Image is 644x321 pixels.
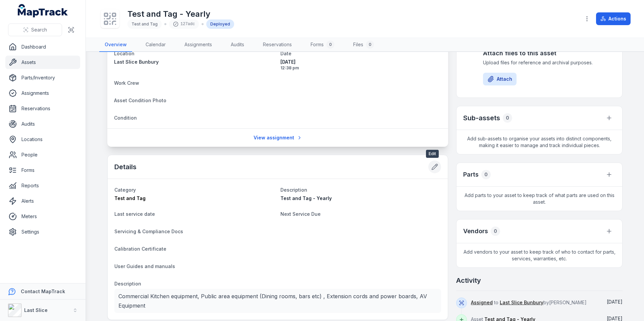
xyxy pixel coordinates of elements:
span: Description [280,187,307,193]
span: Calibration Certificate [114,246,166,252]
h2: Sub-assets [463,113,500,123]
span: Test and Tag [131,21,158,26]
time: 10/10/2025, 12:38:15 pm [607,299,623,305]
time: 10/10/2025, 12:38:15 pm [280,59,441,71]
div: 0 [326,41,334,49]
a: Parts/Inventory [5,71,80,84]
button: Search [8,23,62,36]
span: [DATE] [280,59,441,65]
a: Forms [5,164,80,177]
a: Overview [99,38,132,52]
button: Attach [483,73,517,85]
div: 0 [491,227,500,236]
strong: Contact MapTrack [21,288,65,294]
h1: Test and Tag - Yearly [127,9,234,19]
a: Locations [5,133,80,146]
h2: Details [114,162,137,172]
h2: Activity [456,276,481,285]
a: Last Slice Bunbury [114,59,275,65]
span: [DATE] [607,299,623,305]
a: Dashboard [5,40,80,54]
span: Add parts to your asset to keep track of what parts are used on this asset. [457,187,622,211]
span: Edit [426,150,439,158]
h3: Vendors [463,227,488,236]
span: Last Slice Bunbury [114,59,159,65]
div: Deployed [206,19,234,29]
span: Servicing & Compliance Docs [114,229,183,234]
span: Work Crew [114,80,139,86]
a: MapTrack [18,4,68,17]
div: 0 [503,113,512,123]
span: to by [PERSON_NAME] [471,300,587,305]
span: 12:38 pm [280,65,441,71]
a: Assigned [471,299,493,306]
a: Files0 [348,38,379,52]
a: Audits [225,38,250,52]
span: Condition [114,115,137,121]
span: Add sub-assets to organise your assets into distinct components, making it easier to manage and t... [457,130,622,154]
div: 127adc [169,19,199,29]
span: Search [31,26,47,33]
span: Next Service Due [280,211,321,217]
a: People [5,148,80,162]
div: 0 [481,170,491,179]
a: Audits [5,117,80,131]
div: 0 [366,41,374,49]
strong: Last Slice [24,307,48,313]
a: Reservations [5,102,80,115]
a: Assignments [179,38,217,52]
a: Alerts [5,194,80,208]
h3: Parts [463,170,479,179]
a: Reports [5,179,80,192]
a: View assignment [249,131,307,144]
button: Actions [596,12,631,25]
span: Add vendors to your asset to keep track of who to contact for parts, services, warranties, etc. [457,243,622,267]
span: Category [114,187,136,193]
a: Settings [5,225,80,239]
span: Date [280,51,291,56]
h3: Attach files to this asset [483,49,596,58]
span: Test and Tag [114,195,146,201]
span: Location [114,51,135,56]
span: Upload files for reference and archival purposes. [483,59,596,66]
a: Assignments [5,86,80,100]
a: Last Slice Bunbury [500,299,543,306]
a: Calendar [140,38,171,52]
a: Reservations [258,38,297,52]
span: Test and Tag - Yearly [280,195,332,201]
a: Assets [5,56,80,69]
span: Description [114,281,141,286]
span: Last service date [114,211,155,217]
span: User Guides and manuals [114,263,175,269]
a: Meters [5,210,80,223]
p: Commercial Kitchen equipment, Public area equipment (Dining rooms, bars etc) , Extension cords an... [118,292,437,310]
span: Asset Condition Photo [114,98,166,103]
a: Forms0 [305,38,340,52]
